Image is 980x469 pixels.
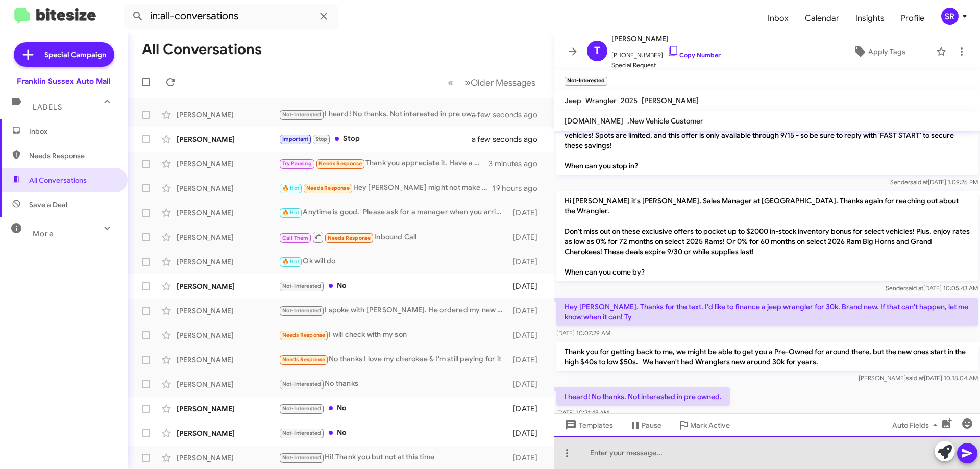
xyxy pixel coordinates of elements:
[670,416,738,434] button: Mark Active
[585,96,617,105] span: Wrangler
[282,235,309,241] span: Call Them
[826,42,931,61] button: Apply Tags
[14,42,114,67] a: Special Campaign
[279,133,484,145] div: Stop
[282,430,322,436] span: Not-Interested
[933,8,969,25] button: SR
[886,284,978,292] span: Sender [DATE] 10:05:43 AM
[282,283,322,289] span: Not-Interested
[797,4,847,33] a: Calendar
[177,208,279,218] div: [PERSON_NAME]
[306,185,350,191] span: Needs Response
[17,76,111,86] div: Franklin Sussex Auto Mall
[508,330,546,340] div: [DATE]
[508,257,546,267] div: [DATE]
[279,231,508,243] div: Inbound Call
[859,374,978,382] span: [PERSON_NAME] [DATE] 10:18:04 AM
[556,387,730,406] p: I heard! No thanks. Not interested in pre owned.
[611,60,721,70] span: Special Request
[279,378,508,390] div: No thanks
[177,281,279,291] div: [PERSON_NAME]
[279,207,508,218] div: Anytime is good. Please ask for a manager when you arrive.
[279,182,493,194] div: Hey [PERSON_NAME] might not make tonight might be [DATE] but not sure yet.
[905,284,923,292] span: said at
[893,4,933,33] a: Profile
[282,356,326,363] span: Needs Response
[279,427,508,439] div: No
[508,208,546,218] div: [DATE]
[282,209,300,216] span: 🔥 Hot
[279,109,484,120] div: I heard! No thanks. Not interested in pre owned.
[508,379,546,389] div: [DATE]
[442,72,542,93] nav: Page navigation example
[556,342,978,371] p: Thank you for getting back to me, we might be able to get you a Pre-Owned for around there, but t...
[29,126,116,136] span: Inbox
[279,158,488,169] div: Thank you appreciate it. Have a great one !
[29,151,116,161] span: Needs Response
[318,160,362,167] span: Needs Response
[611,45,721,60] span: [PHONE_NUMBER]
[177,134,279,144] div: [PERSON_NAME]
[890,178,978,186] span: Sender [DATE] 1:09:26 PM
[847,4,893,33] a: Insights
[33,229,54,238] span: More
[177,159,279,169] div: [PERSON_NAME]
[442,72,459,93] button: Previous
[177,379,279,389] div: [PERSON_NAME]
[177,232,279,242] div: [PERSON_NAME]
[484,110,546,120] div: a few seconds ago
[282,307,322,314] span: Not-Interested
[124,4,338,29] input: Search
[508,232,546,242] div: [DATE]
[279,329,508,341] div: I will check with my son
[279,452,508,463] div: Hi! Thank you but not at this time
[177,257,279,267] div: [PERSON_NAME]
[282,160,312,167] span: Try Pausing
[177,183,279,193] div: [PERSON_NAME]
[759,4,797,33] a: Inbox
[282,381,322,387] span: Not-Interested
[279,354,508,365] div: No thanks I love my cherokee & I'm still paying for it
[621,416,670,434] button: Pause
[565,77,607,86] small: Not-Interested
[868,42,905,61] span: Apply Tags
[279,305,508,316] div: I spoke with [PERSON_NAME]. He ordered my new Jeep Wrangler.
[488,159,546,169] div: 3 minutes ago
[941,8,959,25] div: SR
[282,454,322,461] span: Not-Interested
[29,200,67,210] span: Save a Deal
[556,329,610,337] span: [DATE] 10:07:29 AM
[177,404,279,414] div: [PERSON_NAME]
[177,330,279,340] div: [PERSON_NAME]
[508,404,546,414] div: [DATE]
[315,136,328,142] span: Stop
[328,235,371,241] span: Needs Response
[177,355,279,365] div: [PERSON_NAME]
[508,306,546,316] div: [DATE]
[471,77,535,88] span: Older Messages
[611,33,721,45] span: [PERSON_NAME]
[508,355,546,365] div: [DATE]
[177,306,279,316] div: [PERSON_NAME]
[282,111,322,118] span: Not-Interested
[508,281,546,291] div: [DATE]
[554,416,621,434] button: Templates
[282,332,326,338] span: Needs Response
[621,96,638,105] span: 2025
[556,191,978,281] p: Hi [PERSON_NAME] it's [PERSON_NAME], Sales Manager at [GEOGRAPHIC_DATA]. Thanks again for reachin...
[594,43,600,59] span: T
[177,453,279,463] div: [PERSON_NAME]
[642,96,699,105] span: [PERSON_NAME]
[448,76,453,89] span: «
[556,409,609,416] span: [DATE] 10:21:43 AM
[279,280,508,292] div: No
[493,183,546,193] div: 19 hours ago
[282,258,300,265] span: 🔥 Hot
[459,72,542,93] button: Next
[142,41,262,58] h1: All Conversations
[29,175,87,185] span: All Conversations
[282,185,300,191] span: 🔥 Hot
